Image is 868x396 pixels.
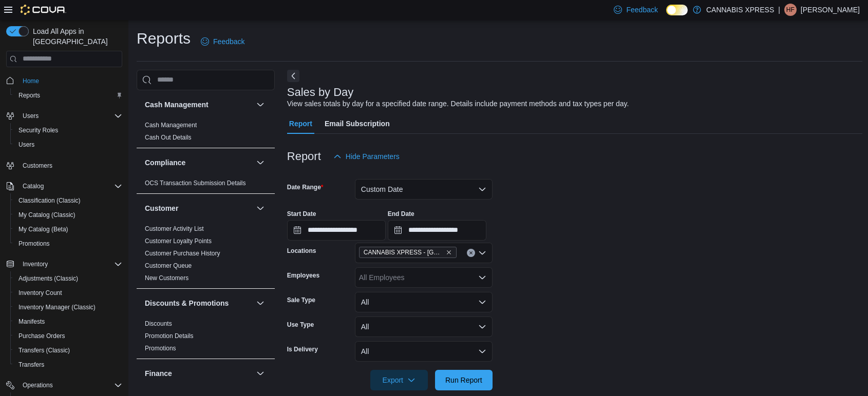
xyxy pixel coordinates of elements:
span: My Catalog (Classic) [14,209,122,221]
label: Sale Type [287,296,315,304]
span: Run Report [445,375,482,385]
a: Transfers (Classic) [14,344,74,357]
a: Home [18,75,43,87]
label: Employees [287,271,319,280]
a: Customer Queue [145,262,192,269]
label: Locations [287,247,316,255]
button: Discounts & Promotions [254,297,267,309]
p: | [778,4,780,16]
span: Transfers [14,359,122,371]
span: Users [23,112,39,120]
span: My Catalog (Beta) [14,223,122,235]
span: CANNABIS XPRESS - Grand Bay-Westfield (Woolastook Drive) [359,247,457,258]
span: Feedback [213,36,244,47]
p: CANNABIS XPRESS [706,4,774,16]
button: All [355,341,493,362]
span: Security Roles [14,124,122,136]
span: CANNABIS XPRESS - [GEOGRAPHIC_DATA]-[GEOGRAPHIC_DATA] ([GEOGRAPHIC_DATA]) [364,247,444,258]
button: Transfers (Classic) [10,343,126,358]
button: My Catalog (Beta) [10,222,126,236]
button: Cash Management [145,100,252,110]
button: Manifests [10,314,126,329]
button: Inventory Manager (Classic) [10,300,126,314]
span: Inventory Manager (Classic) [18,303,96,311]
span: Inventory Count [14,287,122,299]
span: Adjustments (Classic) [14,272,122,285]
button: Open list of options [478,273,486,282]
button: Customer [254,202,267,214]
span: Purchase Orders [14,330,122,342]
a: Promotions [14,237,54,250]
button: Classification (Classic) [10,193,126,208]
span: Promotions [145,344,176,352]
span: Cash Management [145,121,197,129]
span: Customer Queue [145,262,192,270]
div: Compliance [137,177,275,193]
span: Reports [14,89,122,102]
label: Date Range [287,183,324,191]
span: Export [376,370,422,390]
span: HF [786,4,795,16]
button: My Catalog (Classic) [10,208,126,222]
span: Customers [23,162,52,170]
button: Purchase Orders [10,329,126,343]
span: Report [289,113,312,134]
button: Security Roles [10,123,126,137]
span: OCS Transaction Submission Details [145,179,246,187]
button: Catalog [18,180,48,192]
button: Export [370,370,428,390]
span: My Catalog (Beta) [18,225,68,233]
button: Finance [145,368,252,379]
a: Promotions [145,345,176,352]
div: Cash Management [137,119,275,148]
label: Use Type [287,321,314,329]
span: Promotions [14,237,122,250]
button: Users [2,109,126,123]
span: Classification (Classic) [18,196,81,205]
button: Promotions [10,236,126,251]
h3: Discounts & Promotions [145,298,229,308]
input: Press the down key to open a popover containing a calendar. [388,220,486,241]
span: Home [18,74,122,87]
a: Customer Activity List [145,225,204,232]
button: Clear input [467,249,475,257]
span: Manifests [18,318,45,326]
button: Open list of options [478,249,486,257]
button: Custom Date [355,179,493,200]
button: Reports [10,88,126,103]
button: All [355,292,493,312]
button: Home [2,73,126,88]
h3: Finance [145,368,172,379]
span: Inventory Manager (Classic) [14,301,122,313]
span: Adjustments (Classic) [18,274,78,283]
span: Feedback [626,5,657,15]
a: Feedback [197,31,249,52]
img: Cova [21,5,66,15]
label: End Date [388,210,414,218]
button: Finance [254,367,267,380]
span: Purchase Orders [18,332,65,340]
span: Discounts [145,320,172,328]
button: Users [18,110,43,122]
div: Discounts & Promotions [137,318,275,359]
span: Home [23,77,39,85]
span: Transfers (Classic) [14,344,122,357]
span: Transfers [18,361,44,369]
span: Customer Loyalty Points [145,237,212,245]
span: Manifests [14,315,122,328]
a: Discounts [145,320,172,327]
span: Customer Activity List [145,225,204,233]
span: Operations [23,381,53,389]
span: Transfers (Classic) [18,346,70,354]
button: Discounts & Promotions [145,298,252,308]
a: Customer Loyalty Points [145,237,212,245]
p: [PERSON_NAME] [801,4,860,16]
button: Operations [2,378,126,392]
button: Transfers [10,358,126,372]
button: Cash Management [254,98,267,111]
a: Reports [14,89,44,102]
span: My Catalog (Classic) [18,211,76,219]
span: Reports [18,91,40,100]
button: All [355,316,493,337]
a: My Catalog (Classic) [14,209,80,221]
